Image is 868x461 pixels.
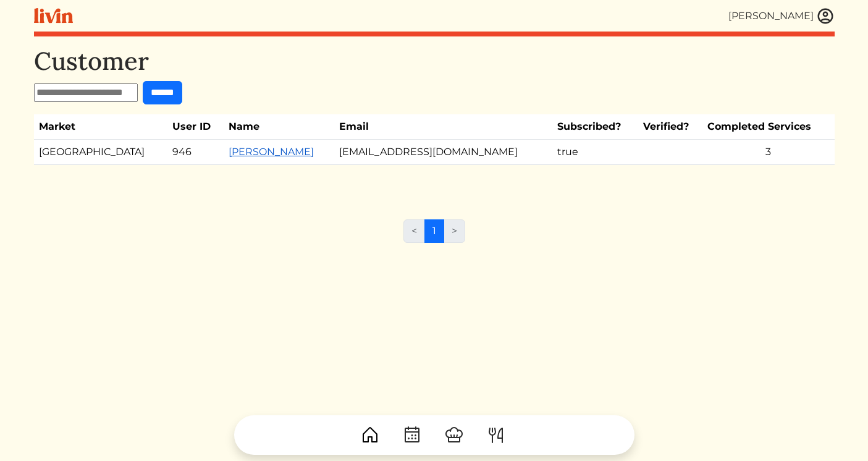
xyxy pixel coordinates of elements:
[34,46,835,76] h1: Customer
[444,425,464,445] img: ChefHat-a374fb509e4f37eb0702ca99f5f64f3b6956810f32a249b33092029f8484b388.svg
[167,114,223,140] th: User ID
[334,114,553,140] th: Email
[224,114,334,140] th: Name
[728,9,814,23] div: [PERSON_NAME]
[702,140,835,165] td: 3
[334,140,553,165] td: [EMAIL_ADDRESS][DOMAIN_NAME]
[486,425,506,445] img: ForkKnife-55491504ffdb50bab0c1e09e7649658475375261d09fd45db06cec23bce548bf.svg
[552,114,638,140] th: Subscribed?
[552,140,638,165] td: true
[229,146,314,158] a: [PERSON_NAME]
[402,425,422,445] img: CalendarDots-5bcf9d9080389f2a281d69619e1c85352834be518fbc73d9501aef674afc0d57.svg
[638,114,702,140] th: Verified?
[702,114,835,140] th: Completed Services
[816,7,835,25] img: user_account-e6e16d2ec92f44fc35f99ef0dc9cddf60790bfa021a6ecb1c896eb5d2907b31c.svg
[34,140,168,165] td: [GEOGRAPHIC_DATA]
[167,140,223,165] td: 946
[403,219,465,253] nav: Page
[360,425,380,445] img: House-9bf13187bcbb5817f509fe5e7408150f90897510c4275e13d0d5fca38e0b5951.svg
[34,8,73,23] img: livin-logo-a0d97d1a881af30f6274990eb6222085a2533c92bbd1e4f22c21b4f0d0e3210c.svg
[424,219,444,243] a: 1
[34,114,168,140] th: Market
